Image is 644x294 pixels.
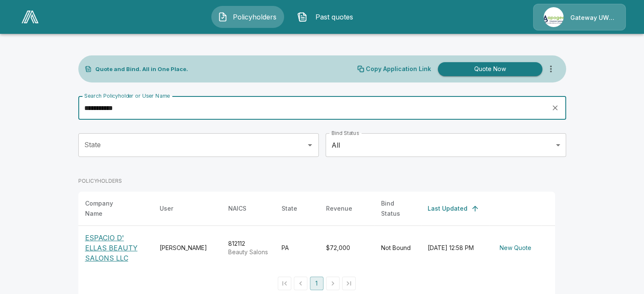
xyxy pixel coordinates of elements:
[297,12,307,22] img: Past quotes Icon
[78,177,122,185] p: POLICYHOLDERS
[434,62,542,76] a: Quote Now
[332,129,359,137] label: Bind Status
[421,226,489,270] td: [DATE] 12:58 PM
[22,11,39,23] img: AA Logo
[366,66,431,72] p: Copy Application Link
[228,248,268,256] p: Beauty Salons
[374,226,421,270] td: Not Bound
[282,203,297,214] div: State
[211,6,284,28] button: Policyholders IconPolicyholders
[85,198,131,219] div: Company Name
[275,226,319,270] td: PA
[84,92,170,99] label: Search Policyholder or User Name
[311,12,357,22] span: Past quotes
[231,12,278,22] span: Policyholders
[319,226,374,270] td: $72,000
[304,139,316,151] button: Open
[496,240,535,256] button: New Quote
[549,102,561,114] button: clear search
[160,203,173,214] div: User
[326,133,566,157] div: All
[310,277,323,290] button: page 1
[85,233,146,263] p: ESPACIO D' ELLAS BEAUTY SALONS LLC
[542,60,559,77] button: more
[95,66,188,72] p: Quote and Bind. All in One Place.
[228,239,268,256] div: 812112
[78,192,555,270] table: simple table
[160,244,215,252] div: [PERSON_NAME]
[218,12,228,22] img: Policyholders Icon
[276,277,357,290] nav: pagination navigation
[438,62,542,76] button: Quote Now
[374,192,421,226] th: Bind Status
[428,203,467,214] div: Last Updated
[228,203,246,214] div: NAICS
[326,203,352,214] div: Revenue
[291,6,364,28] button: Past quotes IconPast quotes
